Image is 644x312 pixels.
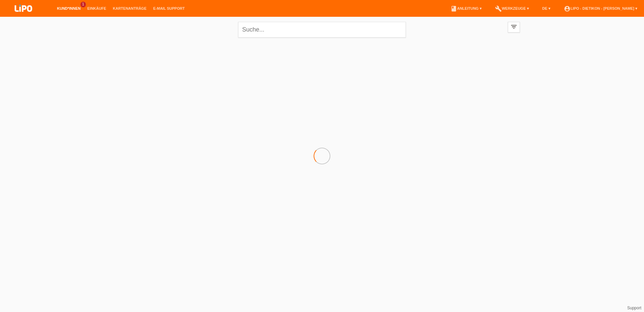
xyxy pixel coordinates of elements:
[54,6,84,10] a: Kund*innen
[495,5,502,12] i: build
[539,6,554,10] a: DE ▾
[492,6,532,10] a: buildWerkzeuge ▾
[110,6,150,10] a: Kartenanträge
[447,6,485,10] a: bookAnleitung ▾
[80,2,86,7] span: 1
[450,5,457,12] i: book
[560,6,641,10] a: account_circleLIPO - Dietikon - [PERSON_NAME] ▾
[510,23,518,31] i: filter_list
[238,22,406,38] input: Suche...
[84,6,109,10] a: Einkäufe
[7,14,40,19] a: LIPO pay
[627,306,641,310] a: Support
[564,5,571,12] i: account_circle
[150,6,188,10] a: E-Mail Support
